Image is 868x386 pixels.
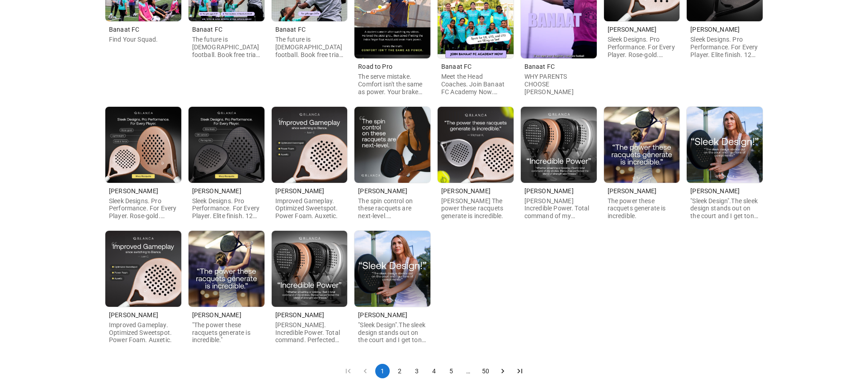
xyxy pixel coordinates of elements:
[441,73,507,156] span: Meet the Head Coaches. Join Banaat FC Academy Now. Spots for U8, U13, and U15 are filling up fast...
[604,107,680,183] img: Image
[461,367,476,376] div: …
[441,63,472,70] span: Banaat FC
[272,107,348,183] img: Image
[427,364,441,378] button: Go to page 4
[192,197,259,235] span: Sleek Designs. Pro Performance. For Every Player. Elite finish. 12K carbon. For big hits. Shop Ra...
[109,187,158,195] span: [PERSON_NAME]
[524,73,574,95] span: WHY PARENTS CHOOSE [PERSON_NAME]
[524,197,589,235] span: [PERSON_NAME] Incredible Power. Total command of my strokes. Blend of strength and finesse.
[524,63,555,70] span: Banaat FC
[275,26,306,33] span: Banaat FC
[105,231,181,307] img: Image
[109,311,158,319] span: [PERSON_NAME]
[690,36,758,73] span: Sleek Designs. Pro Performance. For Every Player. Elite finish. 12K carbon. For big hits. Shop Ra...
[438,107,514,183] img: Image
[608,187,657,195] span: [PERSON_NAME]
[690,26,740,33] span: [PERSON_NAME]
[272,231,348,307] img: Image
[340,364,528,378] nav: pagination navigation
[358,73,426,172] span: The serve mistake. Comfort isn't the same as power. Your brake (and power) system. [PERSON_NAME] ...
[189,107,264,183] img: Image
[608,36,675,73] span: Sleek Designs. Pro Performance. For Every Player. Rose-gold. Lightweight. Bold & fierce. Shop Rac...
[192,187,241,195] span: [PERSON_NAME]
[358,321,425,351] span: "Sleek Design".The sleek design stands out on the court and I get tons of compliments!
[608,197,666,220] span: The power these racquets generate is incredible.
[687,107,763,183] img: Image
[192,36,261,111] span: The future is [DEMOGRAPHIC_DATA] football. Book free trial. For girls ages [DEMOGRAPHIC_DATA]. Tw...
[690,187,740,195] span: [PERSON_NAME]
[478,364,493,378] button: Go to page 50
[392,364,407,378] button: Go to page 2
[375,364,390,378] button: page 1
[410,364,424,378] button: Go to page 3
[521,107,597,183] img: Image
[192,26,222,33] span: Banaat FC
[192,311,241,319] span: [PERSON_NAME]
[358,63,392,70] span: Road to Pro
[608,26,657,33] span: [PERSON_NAME]
[109,197,176,235] span: Sleek Designs. Pro Performance. For Every Player. Rose-gold. Lightweight. Bold & fierce. Shop Rac...
[358,187,407,195] span: [PERSON_NAME]
[189,231,264,307] img: Image
[105,107,181,183] img: Image
[109,26,139,33] span: Banaat FC
[275,187,325,195] span: [PERSON_NAME]
[358,197,413,227] span: The spin control on these racquets are next-level. [PERSON_NAME]
[444,364,458,378] button: Go to page 5
[275,36,348,73] span: The future is [DEMOGRAPHIC_DATA] football. Book free trial. For girls ages [DEMOGRAPHIC_DATA]+.
[109,36,158,43] span: Find Your Squad.
[192,321,250,344] span: "The power these racquets generate is incredible."
[275,321,340,359] span: [PERSON_NAME]. Incredible Power. Total command. Perfected blend of strength and finesse.
[354,231,430,307] img: Image
[441,197,503,220] span: [PERSON_NAME] The power these racquets generate is incredible.
[690,197,758,227] span: "Sleek Design".The sleek design stands out on the court and I get tons of compliments.
[275,311,325,319] span: [PERSON_NAME]
[354,107,430,183] img: Image
[275,197,338,220] span: Improved Gameplay. Optimized Sweetspot. Power Foam. Auxetic.
[513,364,527,378] button: Go to last page
[358,311,407,319] span: [PERSON_NAME]
[495,364,510,378] button: Go to next page
[109,321,172,344] span: Improved Gameplay. Optimized Sweetspot. Power Foam. Auxetic.
[524,187,574,195] span: [PERSON_NAME]
[441,187,491,195] span: [PERSON_NAME]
